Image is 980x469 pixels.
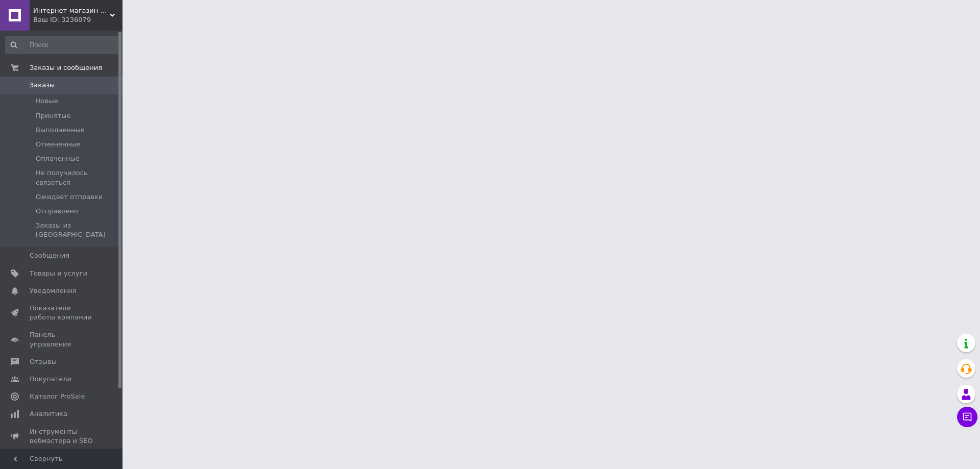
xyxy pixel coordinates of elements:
[5,36,120,54] input: Поиск
[36,221,119,239] span: Заказы из [GEOGRAPHIC_DATA]
[33,15,122,24] div: Ваш ID: 3236079
[30,251,69,260] span: Сообщения
[36,140,80,149] span: Отмененные
[30,304,94,322] span: Показатели работы компании
[36,126,85,135] span: Выполненные
[30,392,85,401] span: Каталог ProSale
[30,81,55,90] span: Заказы
[36,96,58,106] span: Новые
[30,63,102,72] span: Заказы и сообщения
[30,286,76,295] span: Уведомления
[30,357,57,366] span: Отзывы
[36,111,71,120] span: Принятые
[33,6,110,15] span: Интернет-магазин "Tehno-Shop"
[30,330,94,349] span: Панель управления
[957,407,977,427] button: Чат с покупателем
[30,269,87,278] span: Товары и услуги
[36,154,80,163] span: Оплаченные
[36,192,103,202] span: Ожидает отправки
[36,207,78,216] span: Отправлено
[30,375,71,384] span: Покупатели
[30,409,67,418] span: Аналитика
[30,427,94,446] span: Инструменты вебмастера и SEO
[36,168,119,187] span: Не получилось связаться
